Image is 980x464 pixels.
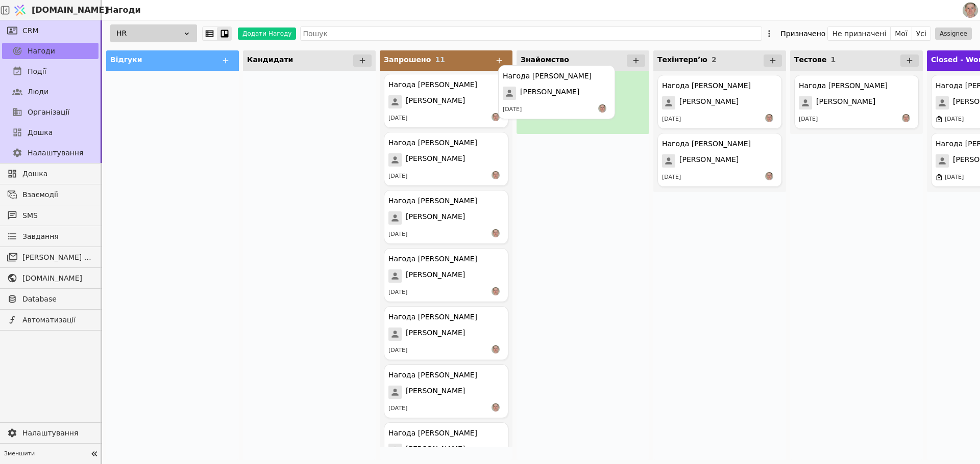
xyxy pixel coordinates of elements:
a: Події [2,63,99,79]
div: Призначено [780,26,825,41]
a: Налаштування [2,145,99,161]
span: [PERSON_NAME] розсилки [22,252,93,263]
span: Техінтервʼю [657,56,707,64]
a: Нагоди [2,43,99,59]
img: 1560949290925-CROPPED-IMG_0201-2-.jpg [963,3,978,18]
span: Нагоди [28,46,55,57]
span: [DOMAIN_NAME] [32,4,108,16]
a: [DOMAIN_NAME] [2,270,99,286]
img: Logo [12,1,28,20]
span: Database [22,294,93,305]
a: Database [2,291,99,307]
span: Взаємодії [22,189,93,200]
input: Пошук [300,26,762,41]
button: Додати Нагоду [238,28,296,40]
span: Тестове [794,56,826,64]
span: Дошка [22,169,93,179]
a: Завдання [2,228,99,244]
button: Усі [912,26,930,41]
span: Кандидати [247,56,293,64]
span: 11 [435,56,445,64]
span: Організації [28,107,69,118]
a: Налаштування [2,425,99,441]
a: [PERSON_NAME] розсилки [2,249,99,265]
span: Зменшити [4,450,87,458]
span: Дошка [28,127,53,138]
span: Запрошено [384,56,431,64]
span: Автоматизації [22,315,93,325]
span: Знайомство [521,56,569,64]
a: Організації [2,104,99,120]
span: SMS [22,210,93,221]
span: Люди [28,87,48,97]
span: CRM [22,25,39,36]
span: Завдання [22,231,59,242]
a: SMS [2,207,99,224]
span: 2 [712,56,717,64]
button: Не призначені [828,26,891,41]
span: Відгуки [110,56,142,64]
a: Взаємодії [2,186,99,203]
a: [DOMAIN_NAME] [10,1,102,20]
a: CRM [2,22,99,39]
button: Мої [891,26,912,41]
a: Дошка [2,124,99,141]
span: Події [28,66,46,77]
span: [DOMAIN_NAME] [22,273,93,284]
a: Автоматизації [2,312,99,328]
h2: Нагоди [102,4,141,16]
span: 1 [830,56,836,64]
span: Налаштування [28,148,83,158]
span: Налаштування [22,428,93,439]
div: HR [110,24,197,42]
button: Assignee [935,28,972,40]
a: Люди [2,84,99,100]
a: Дошка [2,166,99,182]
